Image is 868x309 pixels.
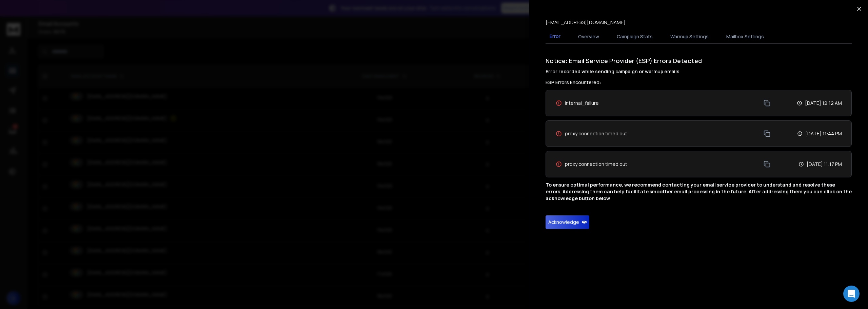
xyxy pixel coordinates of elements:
h4: Error recorded while sending campaign or warmup emails [546,68,852,75]
button: Warmup Settings [666,29,713,44]
button: Mailbox Settings [722,29,768,44]
div: Open Intercom Messenger [843,286,860,302]
button: Error [546,29,565,44]
p: [EMAIL_ADDRESS][DOMAIN_NAME] [546,19,626,26]
button: Campaign Stats [613,29,657,44]
h3: ESP Errors Encountered: [546,79,852,86]
p: [DATE] 11:17 PM [807,161,842,168]
span: proxy connection timed out [565,161,627,168]
h1: Notice: Email Service Provider (ESP) Errors Detected [546,56,852,75]
p: [DATE] 11:44 PM [805,130,842,137]
p: [DATE] 12:12 AM [805,100,842,107]
button: Acknowledge [546,215,589,229]
span: internal_failure [565,100,599,107]
p: To ensure optimal performance, we recommend contacting your email service provider to understand ... [546,181,852,202]
span: proxy connection timed out [565,130,627,137]
button: Overview [574,29,603,44]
